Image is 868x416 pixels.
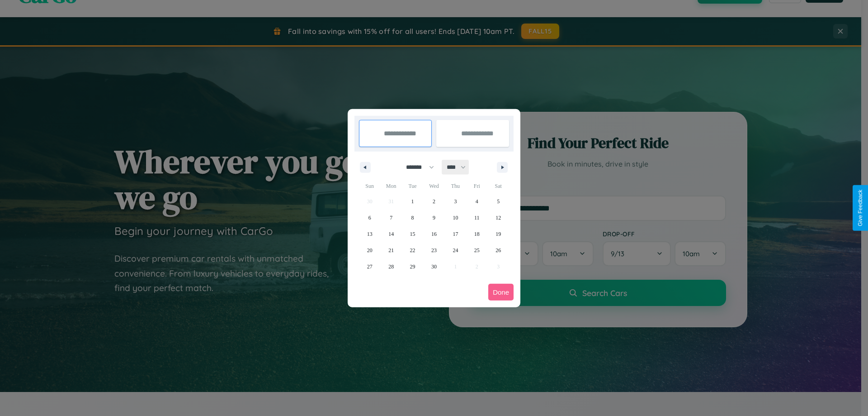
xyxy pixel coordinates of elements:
[466,179,487,193] span: Fri
[402,258,423,275] button: 29
[380,258,401,275] button: 28
[495,210,501,226] span: 12
[488,284,514,301] button: Done
[423,179,444,193] span: Wed
[466,193,487,210] button: 4
[495,226,501,242] span: 19
[445,179,466,193] span: Thu
[388,258,394,275] span: 28
[388,226,394,242] span: 14
[431,258,437,275] span: 30
[411,193,414,210] span: 1
[495,242,501,258] span: 26
[445,242,466,258] button: 24
[423,193,444,210] button: 2
[390,210,392,226] span: 7
[402,193,423,210] button: 1
[476,193,478,210] span: 4
[368,210,371,226] span: 6
[857,190,863,226] div: Give Feedback
[488,179,509,193] span: Sat
[466,226,487,242] button: 18
[453,210,458,226] span: 10
[410,226,415,242] span: 15
[411,210,414,226] span: 8
[433,210,435,226] span: 9
[380,242,401,258] button: 21
[367,258,373,275] span: 27
[454,193,457,210] span: 3
[410,242,415,258] span: 22
[402,226,423,242] button: 15
[431,226,437,242] span: 16
[488,210,509,226] button: 12
[423,226,444,242] button: 16
[402,179,423,193] span: Tue
[474,210,480,226] span: 11
[433,193,435,210] span: 2
[423,210,444,226] button: 9
[359,210,380,226] button: 6
[488,226,509,242] button: 19
[423,258,444,275] button: 30
[453,242,458,258] span: 24
[488,242,509,258] button: 26
[488,193,509,210] button: 5
[359,179,380,193] span: Sun
[380,179,401,193] span: Mon
[359,242,380,258] button: 20
[380,210,401,226] button: 7
[402,210,423,226] button: 8
[359,226,380,242] button: 13
[466,242,487,258] button: 25
[359,258,380,275] button: 27
[445,193,466,210] button: 3
[474,226,480,242] span: 18
[402,242,423,258] button: 22
[445,226,466,242] button: 17
[367,242,373,258] span: 20
[388,242,394,258] span: 21
[380,226,401,242] button: 14
[466,210,487,226] button: 11
[453,226,458,242] span: 17
[445,210,466,226] button: 10
[423,242,444,258] button: 23
[431,242,437,258] span: 23
[367,226,373,242] span: 13
[474,242,480,258] span: 25
[410,258,415,275] span: 29
[497,193,500,210] span: 5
